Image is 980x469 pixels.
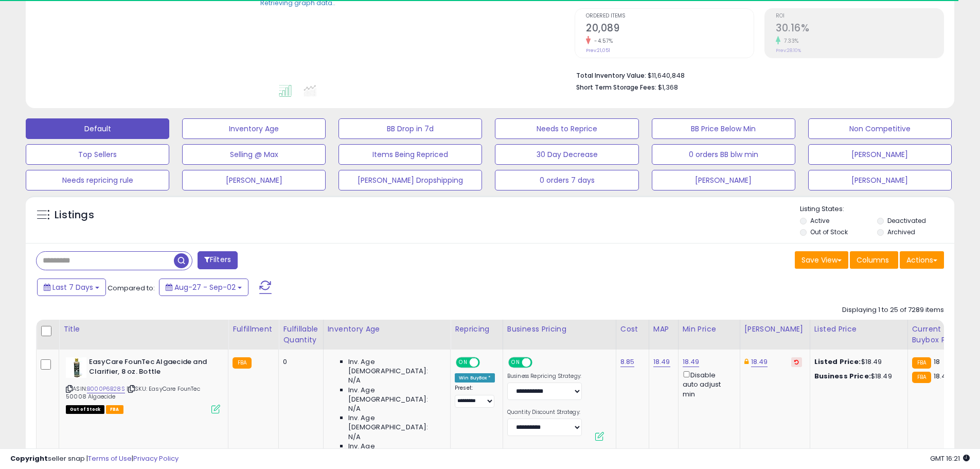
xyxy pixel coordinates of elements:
[348,376,361,385] span: N/A
[455,373,495,383] div: Win BuyBox *
[87,385,125,393] a: B000P6B28S
[495,118,638,139] button: Needs to Reprice
[507,409,582,416] label: Quantity Discount Strategy:
[652,144,795,165] button: 0 orders BB blw min
[814,372,900,381] div: $18.49
[683,357,700,367] a: 18.49
[887,216,926,225] label: Deactivated
[683,369,732,399] div: Disable auto adjust min
[653,324,674,335] div: MAP
[455,385,495,408] div: Preset:
[576,71,646,80] b: Total Inventory Value:
[348,404,361,413] span: N/A
[338,170,482,190] button: [PERSON_NAME] Dropshipping
[338,144,482,165] button: Items Being Repriced
[26,144,169,165] button: Top Sellers
[810,228,848,236] label: Out of Stock
[842,305,944,315] div: Displaying 1 to 25 of 7289 items
[912,372,931,383] small: FBA
[233,357,252,369] small: FBA
[744,324,806,335] div: [PERSON_NAME]
[348,432,361,442] span: N/A
[66,357,220,412] div: ASIN:
[348,357,442,376] span: Inv. Age [DEMOGRAPHIC_DATA]:
[620,324,645,335] div: Cost
[652,118,795,139] button: BB Price Below Min
[182,170,326,190] button: [PERSON_NAME]
[814,324,903,335] div: Listed Price
[37,279,106,296] button: Last 7 Days
[455,324,498,335] div: Repricing
[507,324,612,335] div: Business Pricing
[857,255,889,265] span: Columns
[478,358,495,367] span: OFF
[26,118,169,139] button: Default
[912,324,965,345] div: Current Buybox Price
[620,357,635,367] a: 8.85
[495,144,638,165] button: 30 Day Decrease
[66,385,200,400] span: | SKU: EasyCare FounTec 50008 Algaecide
[776,13,943,19] span: ROI
[808,144,952,165] button: [PERSON_NAME]
[591,37,613,45] small: -4.57%
[751,357,768,367] a: 18.49
[776,22,943,36] h2: 30.16%
[106,405,123,414] span: FBA
[850,251,898,269] button: Columns
[576,68,936,81] li: $11,640,848
[10,454,48,463] strong: Copyright
[283,357,315,367] div: 0
[52,282,93,292] span: Last 7 Days
[348,413,442,432] span: Inv. Age [DEMOGRAPHIC_DATA]:
[653,357,670,367] a: 18.49
[88,454,132,463] a: Terms of Use
[283,324,318,345] div: Fulfillable Quantity
[159,279,248,296] button: Aug-27 - Sep-02
[934,357,940,367] span: 18
[507,373,582,380] label: Business Repricing Strategy:
[810,216,829,225] label: Active
[912,357,931,369] small: FBA
[233,324,274,335] div: Fulfillment
[683,324,736,335] div: Min Price
[808,118,952,139] button: Non Competitive
[108,283,155,293] span: Compared to:
[328,324,446,335] div: Inventory Age
[495,170,638,190] button: 0 orders 7 days
[10,454,179,464] div: seller snap | |
[930,454,970,463] span: 2025-09-10 16:21 GMT
[795,251,848,269] button: Save View
[182,144,326,165] button: Selling @ Max
[576,83,656,92] b: Short Term Storage Fees:
[66,357,86,378] img: 41bSVzfbr6L._SL40_.jpg
[63,324,224,335] div: Title
[586,47,610,54] small: Prev: 21,051
[814,371,871,381] b: Business Price:
[814,357,900,367] div: $18.49
[182,118,326,139] button: Inventory Age
[348,386,442,404] span: Inv. Age [DEMOGRAPHIC_DATA]:
[586,13,754,19] span: Ordered Items
[531,358,547,367] span: OFF
[658,82,678,92] span: $1,368
[55,208,94,222] h5: Listings
[66,405,104,414] span: All listings that are currently out of stock and unavailable for purchase on Amazon
[900,251,944,269] button: Actions
[780,37,799,45] small: 7.33%
[934,371,951,381] span: 18.49
[814,357,861,367] b: Listed Price:
[174,282,236,292] span: Aug-27 - Sep-02
[133,454,179,463] a: Privacy Policy
[89,357,214,379] b: EasyCare FounTec Algaecide and Clarifier, 8 oz. Bottle
[808,170,952,190] button: [PERSON_NAME]
[26,170,169,190] button: Needs repricing rule
[652,170,795,190] button: [PERSON_NAME]
[887,228,915,236] label: Archived
[509,358,522,367] span: ON
[457,358,470,367] span: ON
[776,47,801,54] small: Prev: 28.10%
[198,251,238,269] button: Filters
[800,204,954,214] p: Listing States:
[338,118,482,139] button: BB Drop in 7d
[586,22,754,36] h2: 20,089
